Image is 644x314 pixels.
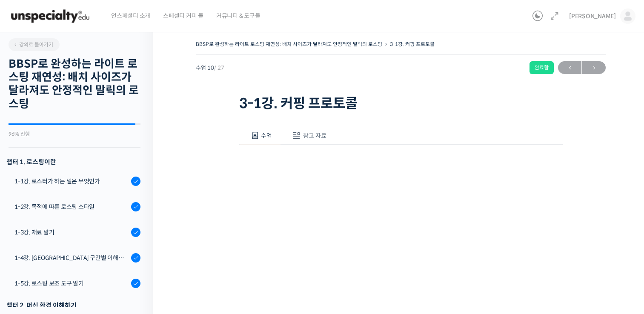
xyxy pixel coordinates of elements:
[582,61,606,74] a: 다음→
[196,41,382,47] a: BBSP로 완성하는 라이트 로스팅 재연성: 배치 사이즈가 달라져도 안정적인 말릭의 로스팅
[390,41,435,47] a: 3-1강. 커핑 프로토콜
[582,62,606,74] span: →
[14,253,129,263] div: 1-4강. [GEOGRAPHIC_DATA] 구간별 이해와 용어
[9,57,140,111] h2: BBSP로 완성하는 라이트 로스팅 재연성: 배치 사이즈가 달라져도 안정적인 말릭의 로스팅
[239,95,563,111] h1: 3-1강. 커핑 프로토콜
[569,12,616,20] span: [PERSON_NAME]
[13,41,53,48] span: 강의로 돌아가기
[14,177,129,186] div: 1-1강. 로스터가 하는 일은 무엇인가
[558,62,581,74] span: ←
[214,64,224,71] span: / 27
[196,65,224,71] span: 수업 10
[558,61,581,74] a: ←이전
[261,132,272,140] span: 수업
[9,38,60,51] a: 강의로 돌아가기
[14,279,129,288] div: 1-5강. 로스팅 보조 도구 알기
[14,202,129,211] div: 1-2강. 목적에 따른 로스팅 스타일
[303,132,326,140] span: 참고 자료
[6,300,140,311] div: 챕터 2. 머신 환경 이해하기
[9,131,140,137] div: 96% 진행
[6,156,140,168] h3: 챕터 1. 로스팅이란
[14,228,129,237] div: 1-3강. 재료 알기
[530,61,554,74] div: 완료함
